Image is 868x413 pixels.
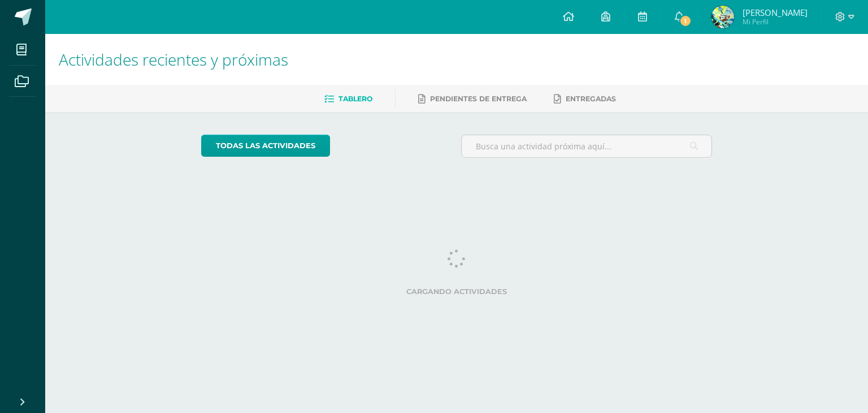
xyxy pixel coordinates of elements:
[679,15,692,27] span: 1
[201,287,713,296] label: Cargando actividades
[430,94,527,103] span: Pendientes de entrega
[418,90,527,108] a: Pendientes de entrega
[338,94,372,103] span: Tablero
[743,17,808,27] span: Mi Perfil
[566,94,616,103] span: Entregadas
[59,49,288,70] span: Actividades recientes y próximas
[462,135,712,157] input: Busca una actividad próxima aquí...
[201,135,330,157] a: todas las Actividades
[554,90,616,108] a: Entregadas
[324,90,372,108] a: Tablero
[711,6,734,28] img: 475ef3b21ee4b15e55fd2b0b8c2ae6a4.png
[743,7,808,18] span: [PERSON_NAME]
